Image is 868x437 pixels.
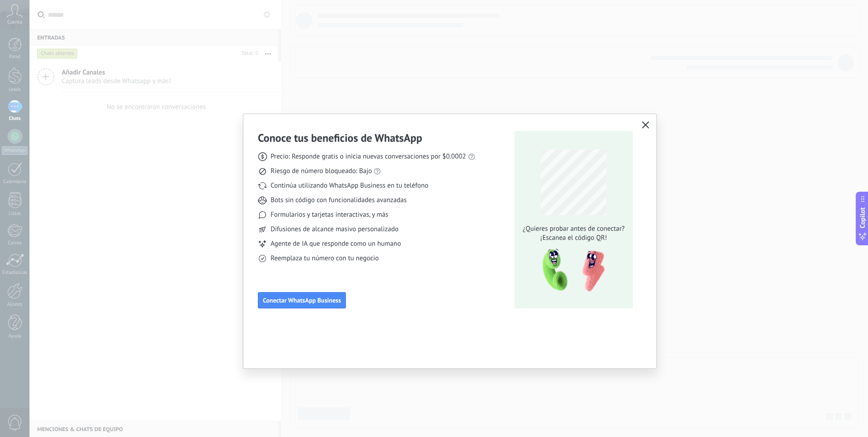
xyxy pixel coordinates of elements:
span: Difusiones de alcance masivo personalizado [271,225,399,234]
span: Riesgo de número bloqueado: Bajo [271,167,372,176]
h3: Conoce tus beneficios de WhatsApp [258,131,422,145]
img: qr-pic-1x.png [535,246,607,295]
span: Copilot [858,208,867,228]
span: Precio: Responde gratis o inicia nuevas conversaciones por $0.0002 [271,152,466,161]
span: Formularios y tarjetas interactivas, y más [271,210,388,219]
button: Conectar WhatsApp Business [258,292,346,308]
span: ¡Escanea el código QR! [520,233,627,243]
span: Conectar WhatsApp Business [263,297,341,303]
span: Reemplaza tu número con tu negocio [271,254,379,263]
span: Continúa utilizando WhatsApp Business en tu teléfono [271,181,428,190]
span: ¿Quieres probar antes de conectar? [520,224,627,233]
span: Bots sin código con funcionalidades avanzadas [271,196,407,205]
span: Agente de IA que responde como un humano [271,239,401,248]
